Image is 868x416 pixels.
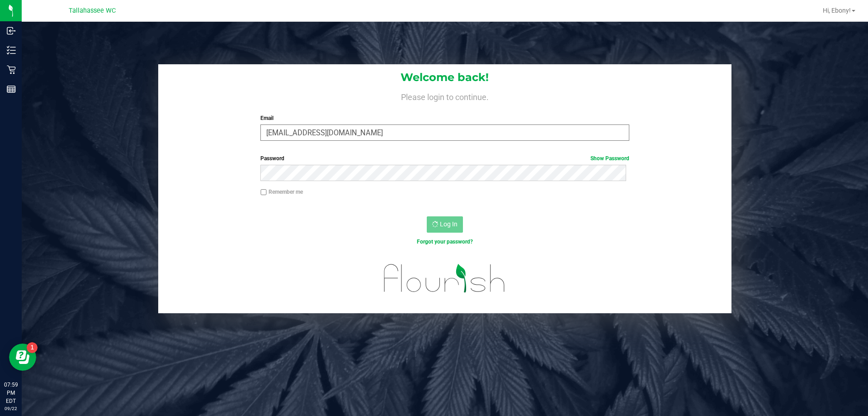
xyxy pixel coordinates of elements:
a: Forgot your password? [417,239,473,245]
label: Email [260,114,629,122]
iframe: Resource center unread badge [27,342,38,353]
label: Remember me [260,188,303,196]
inline-svg: Reports [7,85,16,94]
p: 09/22 [4,405,18,412]
inline-svg: Retail [7,65,16,74]
h4: Please login to continue. [158,91,731,101]
span: Tallahassee WC [69,7,116,14]
a: Show Password [590,155,629,162]
inline-svg: Inventory [7,46,16,55]
h1: Welcome back! [158,72,731,83]
img: flourish_logo.svg [373,255,516,301]
span: Password [260,155,284,162]
span: Log In [440,220,458,228]
input: Remember me [260,189,267,196]
button: Log In [427,216,463,233]
p: 07:59 PM EDT [4,381,18,405]
inline-svg: Inbound [7,26,16,35]
iframe: Resource center [9,344,36,371]
span: Hi, Ebony! [823,7,851,14]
